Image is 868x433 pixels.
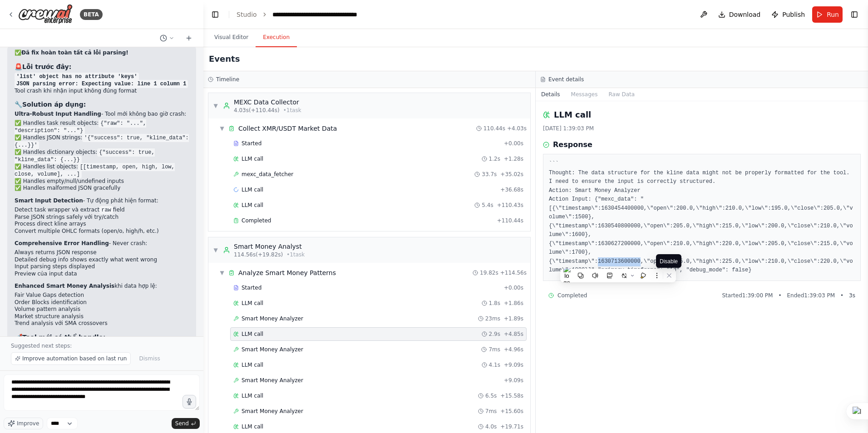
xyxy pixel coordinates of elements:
[99,206,113,214] code: raw
[242,300,263,307] span: LLM call
[213,246,218,254] span: ▼
[209,8,222,21] button: Hide left sidebar
[242,171,293,178] span: mexc_data_fetcher
[15,313,189,320] li: Market structure analysis
[15,49,189,57] h2: ✅
[15,111,101,117] strong: Ultra-Robust Input Handling
[500,171,523,178] span: + 35.02s
[242,330,263,338] span: LLM call
[497,217,523,224] span: + 110.44s
[175,420,189,427] span: Send
[242,423,263,430] span: LLM call
[256,28,297,47] button: Execution
[488,346,500,353] span: 7ms
[504,284,523,291] span: + 0.00s
[15,88,189,95] li: Tool crash khi nhận input không đúng format
[182,395,196,408] button: Click to speak your automation idea
[504,140,523,147] span: + 0.00s
[22,334,106,341] strong: Tool mới có thể handle:
[782,10,805,19] span: Publish
[840,292,843,299] span: •
[504,315,523,322] span: + 1.89s
[489,300,500,307] span: 1.8s
[489,330,500,338] span: 2.9s
[15,185,189,192] li: ✅ Handles malformed JSON gracefully
[139,355,160,362] span: Dismiss
[15,73,139,81] code: 'list' object has no attribute 'keys'
[15,149,189,163] li: ✅ Handles dictionary objects:
[497,202,523,209] span: + 110.43s
[238,268,336,277] div: Analyze Smart Money Patterns
[242,284,261,291] span: Started
[504,300,523,307] span: + 1.86s
[729,10,761,19] span: Download
[80,9,103,20] div: BETA
[15,271,189,278] li: Preview của input data
[483,125,505,132] span: 110.44s
[15,134,189,149] li: ✅ Handles JSON strings:
[507,125,527,132] span: + 4.03s
[242,377,303,384] span: Smart Money Analyzer
[500,392,523,399] span: + 15.58s
[715,6,764,23] button: Download
[504,361,523,369] span: + 9.09s
[15,178,189,185] li: ✅ Handles empty/null/undefined inputs
[489,361,500,369] span: 4.1s
[536,88,566,101] button: Details
[15,292,189,299] li: Fair Value Gaps detection
[15,119,146,135] code: {"raw": "...", "description": "..."}
[553,139,592,150] h3: Response
[485,315,500,322] span: 23ms
[219,269,225,276] span: ▼
[15,62,189,71] h3: 🚨
[17,420,39,427] span: Improve
[489,155,500,162] span: 1.2s
[237,10,375,19] nav: breadcrumb
[543,125,861,132] div: [DATE] 1:39:03 PM
[722,292,773,299] span: Started 1:39:00 PM
[242,392,263,399] span: LLM call
[15,299,189,306] li: Order Blocks identification
[182,33,196,44] button: Start a new chat
[812,6,843,23] button: Run
[172,418,200,429] button: Send
[286,251,305,258] span: • 1 task
[15,207,189,214] li: Detect task wrapper và extract field
[548,76,584,83] h3: Event details
[504,377,523,384] span: + 9.09s
[504,330,523,338] span: + 4.85s
[778,292,781,299] span: •
[15,197,83,204] strong: Smart Input Detection
[18,4,73,25] img: Logo
[15,306,189,313] li: Volume pattern analysis
[500,423,523,430] span: + 19.71s
[21,49,128,56] strong: Đã fix hoàn toàn tất cả lỗi parsing!
[134,352,164,365] button: Dismiss
[485,408,497,415] span: 7ms
[500,408,523,415] span: + 15.60s
[15,240,189,247] p: - Never crash:
[500,269,527,276] span: + 114.56s
[827,10,839,19] span: Run
[15,221,189,228] li: Process direct kline arrays
[234,107,280,114] span: 4.03s (+110.44s)
[566,88,603,101] button: Messages
[482,202,493,209] span: 5.4s
[242,346,303,353] span: Smart Money Analyzer
[234,242,305,251] div: Smart Money Analyst
[15,197,189,205] p: - Tự động phát hiện format:
[15,320,189,327] li: Trend analysis với SMA crossovers
[209,53,240,65] h2: Events
[15,263,189,271] li: Input parsing steps displayed
[156,33,178,44] button: Switch to previous chat
[15,134,189,149] code: '{"success": true, "kline_data": {...}}'
[4,418,43,429] button: Improve
[768,6,809,23] button: Publish
[15,100,189,109] h3: 🔧
[242,202,263,209] span: LLM call
[242,408,303,415] span: Smart Money Analyzer
[242,155,263,162] span: LLM call
[219,125,225,132] span: ▼
[549,160,855,275] pre: ``` Thought: The data structure for the kline data might not be properly formatted for the tool. ...
[242,315,303,322] span: Smart Money Analyzer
